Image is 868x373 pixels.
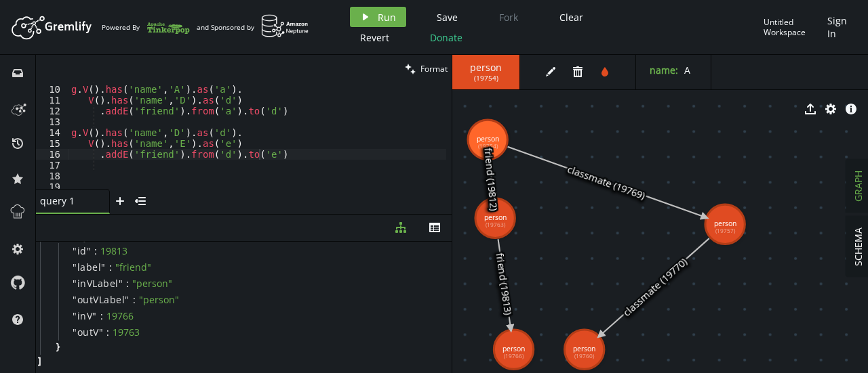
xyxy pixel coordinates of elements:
div: 18 [36,171,69,181]
tspan: (19760) [574,352,595,359]
span: Save [437,11,458,24]
tspan: person [573,344,595,353]
div: 11 [36,95,69,106]
span: A [684,64,690,76]
span: person [466,62,506,74]
span: " [87,244,92,257]
span: inVLabel [77,278,119,290]
div: 17 [36,160,69,171]
div: 14 [36,127,69,138]
span: : [126,278,129,290]
span: " [73,261,77,273]
span: } [54,341,60,353]
button: Fork [488,7,529,27]
span: query 1 [40,195,94,207]
span: Sign In [827,14,851,40]
span: Fork [499,11,518,24]
span: ( 19754 ) [474,74,498,83]
span: : [106,326,109,338]
span: GRAPH [852,171,865,202]
span: SCHEMA [852,227,865,266]
tspan: person [502,344,525,353]
text: friend (19812) [481,147,501,211]
button: Save [427,7,468,27]
span: ] [36,355,41,367]
span: Revert [360,31,389,44]
div: Untitled Workspace [764,17,821,38]
tspan: (19757) [715,227,736,234]
div: 12 [36,106,69,116]
tspan: person [714,219,736,228]
span: " friend " [115,261,151,273]
div: 10 [36,84,69,95]
span: : [133,294,136,306]
span: Run [378,11,396,24]
span: " [101,261,106,273]
div: Powered By [102,16,190,39]
span: " [99,326,104,338]
div: 19813 [100,245,127,257]
tspan: (19763) [486,221,506,228]
div: 19763 [113,326,140,338]
div: 15 [36,138,69,149]
button: Revert [350,27,399,47]
span: " [125,293,130,306]
span: " [73,277,77,290]
tspan: (19766) [504,352,524,359]
span: outVLabel [77,294,125,306]
span: inV [77,310,93,322]
button: Run [350,7,406,27]
img: AWS Neptune [261,14,309,38]
span: " [73,309,77,322]
div: 13 [36,116,69,127]
span: : [100,310,103,322]
span: " person " [132,277,172,290]
tspan: person [477,134,499,144]
tspan: (19754) [478,142,498,150]
div: 19 [36,181,69,192]
tspan: person [484,213,507,222]
span: Clear [559,11,583,24]
span: " [73,293,77,306]
span: : [109,261,112,273]
span: " [73,326,77,338]
span: Donate [430,31,462,44]
span: : [94,245,97,257]
label: name : [650,64,678,76]
button: Sign In [821,7,858,47]
div: 16 [36,149,69,160]
button: Clear [549,7,593,27]
span: " [92,309,97,322]
span: " person " [139,293,179,306]
span: Format [420,63,448,74]
button: Donate [420,27,473,47]
button: Format [401,55,452,83]
span: label [77,261,102,273]
span: " [119,277,123,290]
div: and Sponsored by [197,14,309,40]
span: " [73,244,77,257]
span: id [77,245,87,257]
div: 19766 [106,310,134,322]
span: outV [77,326,99,338]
